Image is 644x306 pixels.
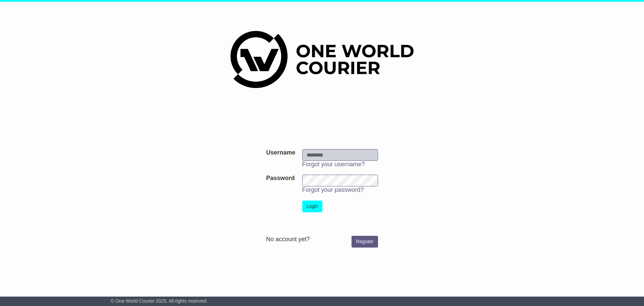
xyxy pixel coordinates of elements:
[230,31,414,88] img: One World
[266,175,294,182] label: Password
[111,298,208,304] span: © One World Courier 2025. All rights reserved.
[302,161,365,168] a: Forgot your username?
[266,236,378,243] div: No account yet?
[302,201,322,212] button: Login
[352,236,378,248] a: Register
[302,186,364,193] a: Forgot your password?
[266,149,295,157] label: Username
